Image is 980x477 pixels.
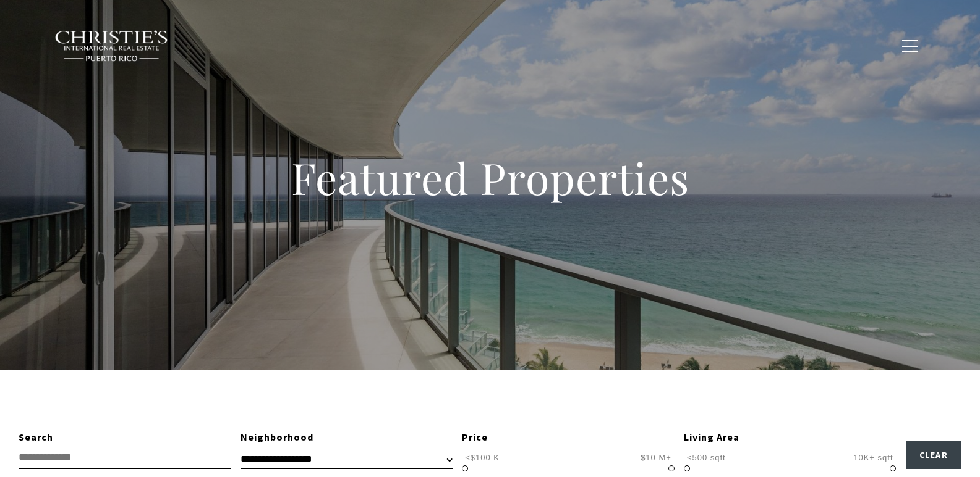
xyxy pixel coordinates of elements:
[637,452,675,463] span: $10 M+
[850,452,896,463] span: 10K+ sqft
[462,429,675,446] div: Price
[462,452,503,463] span: <$100 K
[684,452,729,463] span: <500 sqft
[241,429,453,446] div: Neighborhood
[19,429,231,446] div: Search
[212,151,769,205] h1: Featured Properties
[684,429,897,446] div: Living Area
[906,441,962,469] button: Clear
[54,30,169,62] img: Christie's International Real Estate black text logo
